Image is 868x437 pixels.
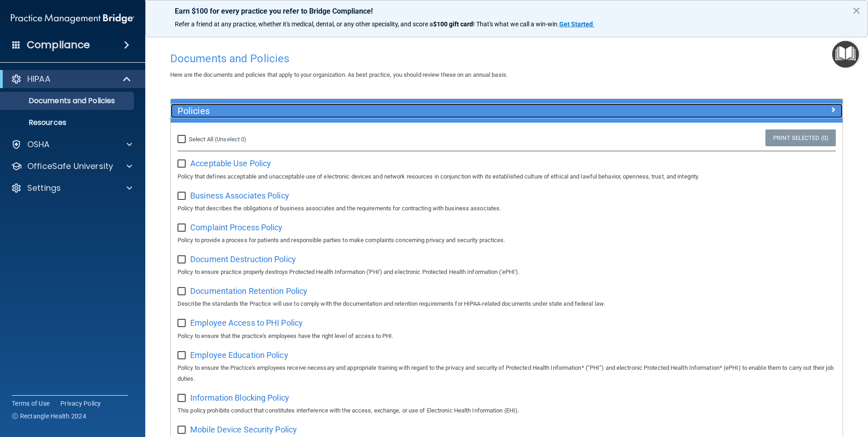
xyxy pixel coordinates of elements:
[27,39,90,51] h4: Compliance
[6,96,130,105] p: Documents and Policies
[178,106,668,116] h5: Policies
[178,298,836,309] p: Describe the standards the Practice will use to comply with the documentation and retention requi...
[178,203,836,214] p: Policy that describes the obligations of business associates and the requirements for contracting...
[170,71,508,78] span: Here are the documents and policies that apply to your organization. As best practice, you should...
[6,118,130,127] p: Resources
[178,136,188,143] input: Select All (Unselect 0)
[27,183,61,194] p: Settings
[189,136,213,143] span: Select All
[559,20,593,28] strong: Get Started
[473,20,559,28] span: ! That's what we call a win-win.
[27,161,113,172] p: OfficeSafe University
[190,318,303,328] span: Employee Access to PHI Policy
[178,331,836,342] p: Policy to ensure that the practice's employees have the right level of access to PHI.
[215,136,247,143] a: (Unselect 0)
[190,425,297,434] span: Mobile Device Security Policy
[11,74,132,84] a: HIPAA
[190,159,271,168] span: Acceptable Use Policy
[11,139,132,150] a: OSHA
[178,104,836,118] a: Policies
[11,161,132,172] a: OfficeSafe University
[832,41,859,68] button: Open Resource Center
[190,191,289,200] span: Business Associates Policy
[190,350,288,360] span: Employee Education Policy
[178,171,836,182] p: Policy that defines acceptable and unacceptable use of electronic devices and network resources i...
[852,3,861,18] button: Close
[190,393,289,402] span: Information Blocking Policy
[11,10,134,28] img: PMB logo
[178,267,836,278] p: Policy to ensure practice properly destroys Protected Health Information ('PHI') and electronic P...
[178,235,836,246] p: Policy to provide a process for patients and responsible parties to make complaints concerning pr...
[60,399,101,408] a: Privacy Policy
[433,20,473,28] strong: $100 gift card
[190,286,307,296] span: Documentation Retention Policy
[178,363,836,384] p: Policy to ensure the Practice's employees receive necessary and appropriate training with regard ...
[178,405,836,416] p: This policy prohibits conduct that constitutes interference with the access, exchange, or use of ...
[170,53,843,65] h4: Documents and Policies
[190,223,282,232] span: Complaint Process Policy
[765,129,836,146] a: Print Selected (0)
[11,183,132,194] a: Settings
[175,20,433,28] span: Refer a friend at any practice, whether it's medical, dental, or any other speciality, and score a
[12,399,49,408] a: Terms of Use
[175,7,838,15] p: Earn $100 for every practice you refer to Bridge Compliance!
[190,254,296,264] span: Document Destruction Policy
[27,139,50,150] p: OSHA
[12,412,86,421] span: Ⓒ Rectangle Health 2024
[559,20,594,28] a: Get Started
[27,74,50,84] p: HIPAA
